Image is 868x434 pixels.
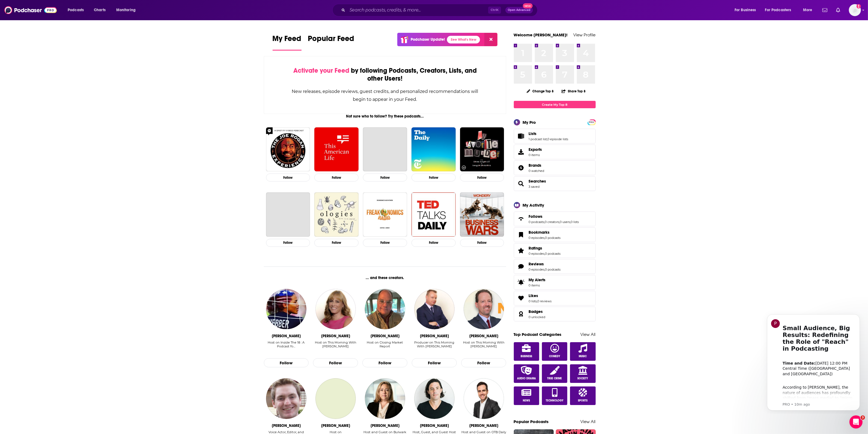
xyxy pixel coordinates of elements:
span: Badges [514,307,596,321]
a: Badges [529,309,545,314]
span: Badges [529,309,543,314]
img: Gordon Deal [464,289,504,329]
span: Exports [529,147,542,152]
span: Bookmarks [529,230,550,235]
span: Society [577,377,588,380]
a: Audio Drama [514,364,539,383]
div: Producer on This Morning With Gordon Deal [412,341,457,352]
span: For Podcasters [765,6,791,14]
button: Follow [461,358,506,368]
a: Follows [516,215,527,223]
span: Reviews [514,259,596,274]
button: open menu [64,6,91,14]
a: 0 episodes [529,236,545,240]
button: Follow [460,239,504,247]
a: 0 episodes [529,268,545,271]
a: Brands [529,163,544,168]
span: , [545,252,545,256]
a: 0 unlocked [529,315,545,319]
a: 0 creators [545,220,559,224]
a: Lists [516,132,527,140]
span: Follows [529,214,543,219]
a: Popular Feed [308,34,354,51]
div: Host on This Morning With [PERSON_NAME] [461,341,506,348]
a: Charts [90,6,109,14]
button: open menu [112,6,143,14]
img: Freakonomics Radio [363,192,407,237]
span: , [545,268,545,271]
a: Mike Gavin [414,289,455,329]
button: Follow [363,239,407,247]
a: Ratings [529,246,561,251]
span: Logged in as Tessarossi87 [849,4,861,16]
button: Follow [412,358,457,368]
span: Business [521,355,532,358]
div: Host and Guest on OTB Daily [461,430,506,434]
a: Likes [516,294,527,302]
a: PRO [588,120,595,124]
a: Tim Miller [414,378,455,419]
img: Ologies with Alie Ward [314,192,359,237]
span: Podcasts [68,6,84,14]
a: Music [570,342,596,361]
span: Brands [514,160,596,175]
span: Exports [516,148,527,156]
div: Joe Molloy [469,423,498,428]
button: Follow [460,174,504,181]
span: 3 [861,415,865,420]
img: Joe Molloy [464,378,504,419]
div: Host on Inside The 18 : A Podcast fo… [264,341,309,348]
button: Share Top 8 [561,86,586,96]
a: 0 lists [529,299,537,303]
a: This American Life [314,127,359,172]
img: User Profile [849,4,861,16]
span: Bookmarks [514,227,596,242]
span: , [545,236,545,240]
div: Host on Inside The 18 : A Podcast fo… [264,341,309,352]
div: Sarah Longwell [371,423,399,428]
button: Follow [363,174,407,181]
a: Comedy [542,342,568,361]
button: Follow [266,174,310,181]
div: ... and these creators. [264,275,506,280]
span: Reviews [529,262,544,266]
span: Likes [529,293,538,298]
a: Technology [542,386,568,405]
img: Jennifer Kushinka [315,289,356,329]
a: 0 users [560,220,570,224]
a: Society [570,364,596,383]
div: Host on Closing Market Report [362,341,407,352]
a: Planet Money [363,127,407,172]
div: New releases, episode reviews, guest credits, and personalized recommendations will begin to appe... [291,87,479,103]
span: New [523,3,533,8]
a: 0 reviews [538,299,552,303]
a: My Alerts [514,275,596,290]
a: Sarah Longwell [365,378,405,419]
button: open menu [762,6,799,14]
span: Ratings [529,246,542,251]
span: 0 items [529,153,542,157]
span: Music [579,355,587,358]
a: Business Wars [460,192,504,237]
span: Audio Drama [517,377,536,380]
div: Host on This Morning With Gordon Deal [461,341,506,352]
a: Sports [570,386,596,405]
a: 0 lists [571,220,579,224]
span: Comedy [549,355,560,358]
a: View Profile [574,32,596,37]
div: Tim Miller [420,423,449,428]
a: News [514,386,539,405]
span: Searches [529,179,546,184]
button: Follow [314,239,359,247]
span: My Alerts [516,278,527,286]
span: Brands [529,163,542,168]
div: Todd Gleason [371,334,399,338]
svg: Add a profile image [857,4,861,8]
